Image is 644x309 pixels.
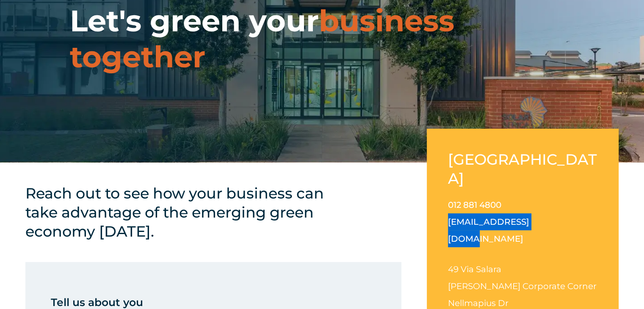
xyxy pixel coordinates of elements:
[448,150,597,188] h2: [GEOGRAPHIC_DATA]
[448,200,501,210] a: 012 881 4800
[70,3,454,75] span: business together
[448,298,509,308] span: Nellmapius Dr
[448,281,597,291] span: [PERSON_NAME] Corporate Corner
[448,264,501,274] span: 49 Via Salara
[25,184,343,241] h4: Reach out to see how your business can take advantage of the emerging green economy [DATE].
[70,3,574,75] h1: Let's green your
[448,217,529,244] a: [EMAIL_ADDRESS][DOMAIN_NAME]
